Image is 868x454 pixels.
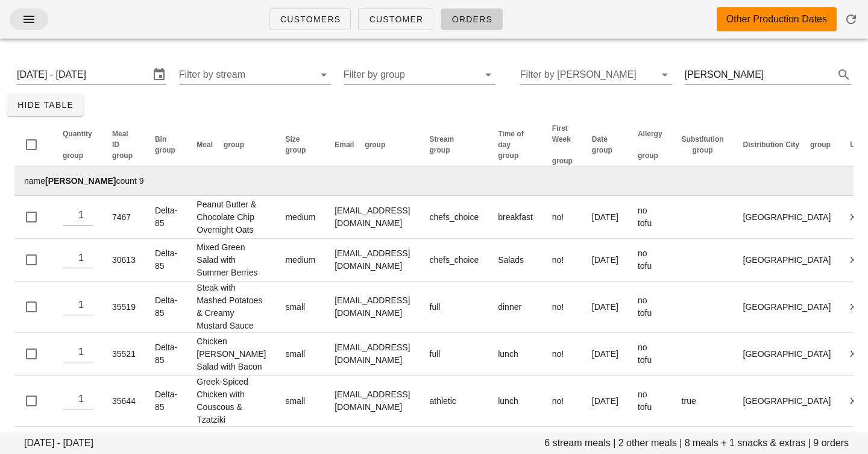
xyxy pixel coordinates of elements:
span: Size [285,135,300,143]
td: 7467 [102,196,145,239]
button: Hide Table [7,94,83,116]
td: [GEOGRAPHIC_DATA] [734,239,841,282]
span: Substitution [682,135,724,143]
th: Time of day: Not sorted. Activate to sort ascending. [488,123,542,167]
span: group [112,151,133,160]
span: UID [850,140,863,149]
th: Quantity: Not sorted. Activate to sort ascending. [53,123,102,167]
td: Mixed Green Salad with Summer Berries [187,239,275,282]
span: group [498,151,518,160]
div: Other Production Dates [726,12,827,27]
td: Delta-85 [145,282,187,333]
td: no! [542,376,582,427]
a: Customer [358,8,433,30]
span: group [224,140,244,149]
div: Filter by stream [179,65,331,84]
span: Customers [280,14,341,24]
td: [GEOGRAPHIC_DATA] [734,282,841,333]
a: Customers [269,8,351,30]
td: [EMAIL_ADDRESS][DOMAIN_NAME] [325,333,420,376]
td: small [275,333,325,376]
td: athletic [420,376,489,427]
span: group [592,146,612,154]
span: Allergy [638,130,662,138]
td: [DATE] [582,239,628,282]
a: Orders [441,8,503,30]
td: 35519 [102,282,145,333]
td: no! [542,282,582,333]
span: Customer [368,14,423,24]
td: chefs_choice [420,239,489,282]
span: Meal [197,140,213,149]
th: First Week: Not sorted. Activate to sort ascending. [542,123,582,167]
td: no! [542,239,582,282]
td: no tofu [628,282,672,333]
td: full [420,282,489,333]
span: group [155,146,175,154]
th: Substitution: Not sorted. Activate to sort ascending. [672,123,734,167]
td: Delta-85 [145,196,187,239]
td: [DATE] [582,196,628,239]
td: true [672,376,734,427]
td: [GEOGRAPHIC_DATA] [734,376,841,427]
span: Meal ID [112,130,128,149]
span: group [63,151,83,160]
td: [GEOGRAPHIC_DATA] [734,196,841,239]
td: 35644 [102,376,145,427]
td: full [420,333,489,376]
td: [EMAIL_ADDRESS][DOMAIN_NAME] [325,376,420,427]
td: no tofu [628,376,672,427]
td: Greek-Spiced Chicken with Couscous & Tzatziki [187,376,275,427]
td: Peanut Butter & Chocolate Chip Overnight Oats [187,196,275,239]
span: Time of day [498,130,523,149]
td: no tofu [628,333,672,376]
span: Orders [451,14,492,24]
td: Delta-85 [145,333,187,376]
span: group [285,146,306,154]
td: chefs_choice [420,196,489,239]
td: Salads [488,239,542,282]
span: First Week [552,124,571,143]
span: Stream [430,135,454,143]
th: Meal: Not sorted. Activate to sort ascending. [187,123,275,167]
th: Size: Not sorted. Activate to sort ascending. [275,123,325,167]
span: Date [592,135,608,143]
td: no tofu [628,196,672,239]
td: medium [275,239,325,282]
th: Stream: Not sorted. Activate to sort ascending. [420,123,489,167]
th: Bin: Not sorted. Activate to sort ascending. [145,123,187,167]
td: small [275,282,325,333]
td: Delta-85 [145,376,187,427]
td: [DATE] [582,376,628,427]
span: Hide Table [17,100,74,110]
th: Distribution City: Not sorted. Activate to sort ascending. [734,123,841,167]
td: lunch [488,333,542,376]
strong: [PERSON_NAME] [45,176,116,186]
span: Quantity [63,130,92,138]
td: Delta-85 [145,239,187,282]
td: [EMAIL_ADDRESS][DOMAIN_NAME] [325,239,420,282]
th: Email: Not sorted. Activate to sort ascending. [325,123,420,167]
span: group [810,140,831,149]
span: Distribution City [743,140,799,149]
span: group [552,157,573,165]
td: [DATE] [582,282,628,333]
td: small [275,376,325,427]
td: [DATE] [582,333,628,376]
th: Allergy: Not sorted. Activate to sort ascending. [628,123,672,167]
td: no tofu [628,239,672,282]
span: group [365,140,385,149]
td: Steak with Mashed Potatoes & Creamy Mustard Sauce [187,282,275,333]
span: Bin [155,135,166,143]
th: Meal ID: Not sorted. Activate to sort ascending. [102,123,145,167]
span: Email [335,140,354,149]
td: 30613 [102,239,145,282]
td: Chicken [PERSON_NAME] Salad with Bacon [187,333,275,376]
span: group [430,146,450,154]
td: [EMAIL_ADDRESS][DOMAIN_NAME] [325,196,420,239]
div: Filter by group [344,65,495,84]
span: group [638,151,658,160]
td: medium [275,196,325,239]
td: [GEOGRAPHIC_DATA] [734,333,841,376]
td: no! [542,196,582,239]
